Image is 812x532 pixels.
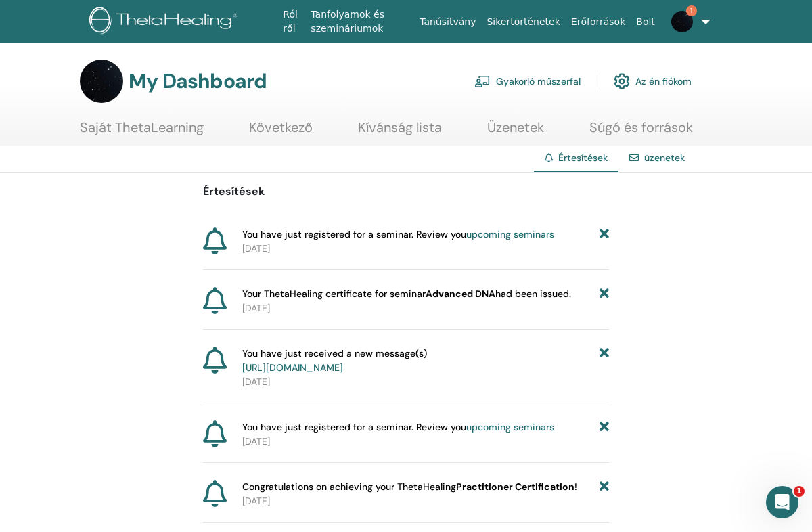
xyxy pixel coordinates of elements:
[242,301,609,315] p: [DATE]
[358,119,442,146] a: Kívánság lista
[474,75,491,87] img: chalkboard-teacher.svg
[305,2,414,41] a: Tanfolyamok és szemináriumok
[766,486,798,518] iframe: Intercom live chat
[242,227,554,242] span: You have just registered for a seminar. Review you
[242,242,609,256] p: [DATE]
[242,347,427,375] span: You have just received a new message(s)
[249,119,313,146] a: Következő
[80,60,123,103] img: default.jpg
[644,152,685,164] a: üzenetek
[474,66,581,96] a: Gyakorló műszerfal
[456,481,574,493] b: Practitioner Certification
[242,375,609,389] p: [DATE]
[614,70,630,93] img: cog.svg
[89,7,242,37] img: logo.png
[566,9,631,35] a: Erőforrások
[671,11,693,32] img: default.jpg
[631,9,660,35] a: Bolt
[129,69,267,93] h3: My Dashboard
[242,287,571,301] span: Your ThetaHealing certificate for seminar had been issued.
[277,2,305,41] a: Ról ről
[414,9,481,35] a: Tanúsítvány
[242,494,609,508] p: [DATE]
[558,152,608,164] span: Értesítések
[466,421,554,433] a: upcoming seminars
[242,361,343,374] a: [URL][DOMAIN_NAME]
[242,480,577,494] span: Congratulations on achieving your ThetaHealing !
[487,119,544,146] a: Üzenetek
[242,420,554,435] span: You have just registered for a seminar. Review you
[242,435,609,449] p: [DATE]
[481,9,565,35] a: Sikertörténetek
[80,119,204,146] a: Saját ThetaLearning
[466,228,554,240] a: upcoming seminars
[794,486,805,497] span: 1
[686,5,697,16] span: 1
[614,66,692,96] a: Az én fiókom
[203,183,609,200] p: Értesítések
[589,119,693,146] a: Súgó és források
[426,288,495,300] b: Advanced DNA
